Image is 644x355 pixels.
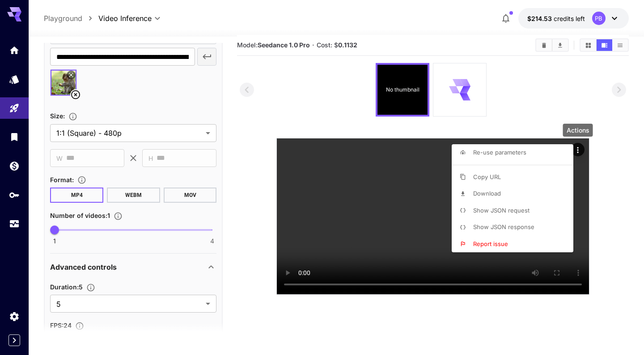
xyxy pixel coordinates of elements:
span: Report issue [473,240,508,247]
span: Re-use parameters [473,149,526,156]
span: Show JSON response [473,223,534,230]
span: Download [473,190,501,197]
div: Actions [563,124,593,137]
span: Copy URL [473,173,501,180]
span: Show JSON request [473,207,530,214]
